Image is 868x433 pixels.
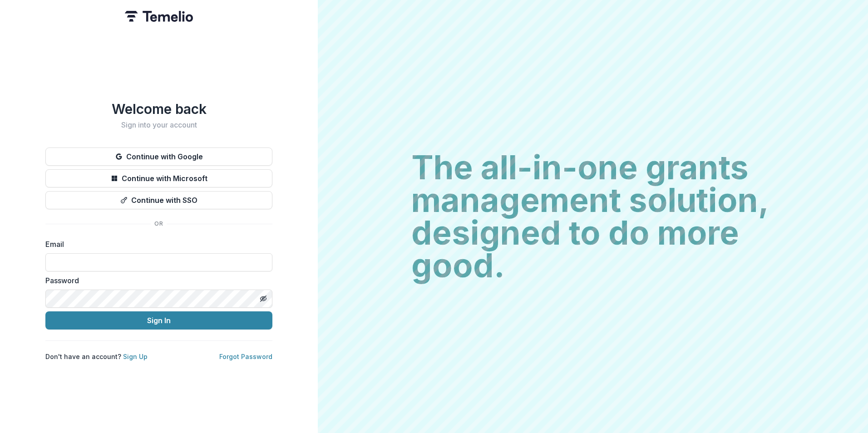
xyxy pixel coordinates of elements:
button: Toggle password visibility [256,291,271,306]
img: Temelio [125,11,193,22]
button: Continue with Microsoft [45,169,272,187]
button: Continue with SSO [45,191,272,209]
a: Forgot Password [219,353,272,360]
a: Sign Up [123,353,148,360]
button: Continue with Google [45,148,272,166]
h2: Sign into your account [45,121,272,129]
label: Password [45,275,267,286]
button: Sign In [45,311,272,330]
p: Don't have an account? [45,352,148,361]
label: Email [45,239,267,250]
h1: Welcome back [45,101,272,117]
